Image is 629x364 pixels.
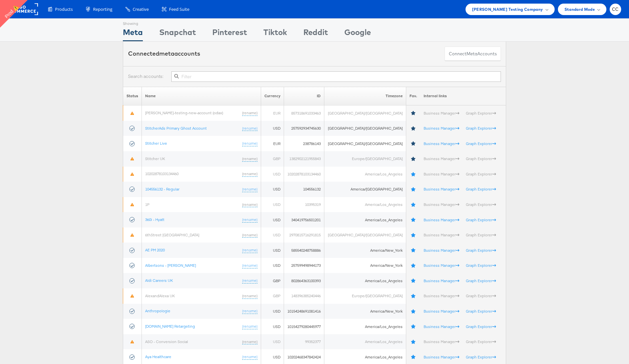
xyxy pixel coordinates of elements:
td: [GEOGRAPHIC_DATA]/[GEOGRAPHIC_DATA] [324,136,406,151]
td: 802864363100393 [284,273,324,288]
a: Business Manager [424,141,459,146]
a: Business Manager [424,324,459,329]
a: StitcherAds Primary Ghost Account [145,126,207,131]
span: Standard Mode [564,6,595,13]
button: ConnectmetaAccounts [445,46,501,61]
td: 857318691033463 [284,105,324,121]
a: (rename) [242,263,257,268]
input: Filter [171,71,501,82]
div: Connected accounts [128,49,200,58]
span: meta [467,51,477,57]
td: USD [261,212,284,227]
a: Graph Explorer [466,232,496,237]
a: (rename) [242,354,257,360]
div: Pinterest [212,27,247,41]
div: Reddit [303,27,328,41]
a: Graph Explorer [466,309,496,314]
span: Reporting [93,6,112,12]
td: USD [261,304,284,319]
td: Europe/[GEOGRAPHIC_DATA] [324,151,406,167]
td: 2970815716291815 [284,227,324,243]
a: Aldi Careers UK [145,278,173,283]
td: [GEOGRAPHIC_DATA]/[GEOGRAPHIC_DATA] [324,121,406,136]
td: USD [261,319,284,334]
a: Business Manager [424,293,459,298]
a: 1P [145,202,149,207]
td: 585540248758886 [284,243,324,258]
td: GBP [261,273,284,288]
a: Business Manager [424,339,459,344]
a: (rename) [242,247,257,253]
a: Graph Explorer [466,126,496,131]
a: Anthropologie [145,308,170,313]
td: America/New_York [324,258,406,273]
a: Graph Explorer [466,324,496,329]
a: (rename) [242,308,257,314]
a: Graph Explorer [466,156,496,161]
a: (rename) [242,217,257,223]
span: [PERSON_NAME] Testing Company [472,6,543,13]
td: USD [261,182,284,197]
span: meta [159,50,174,57]
th: Name [142,87,261,105]
td: 257599498944173 [284,258,324,273]
a: Graph Explorer [466,248,496,253]
th: ID [284,87,324,105]
span: Products [55,6,73,12]
td: 1382902121955843 [284,151,324,167]
td: America/Los_Angeles [324,197,406,212]
a: Graph Explorer [466,293,496,298]
a: Albertsons - [PERSON_NAME] [145,263,196,268]
td: USD [261,334,284,350]
td: USD [261,258,284,273]
a: Business Manager [424,263,459,268]
td: [GEOGRAPHIC_DATA]/[GEOGRAPHIC_DATA] [324,227,406,243]
a: (rename) [242,126,257,131]
span: Feed Suite [169,6,189,12]
a: [DOMAIN_NAME] Retargeting [145,324,195,329]
a: 10202878103134460 [145,171,179,176]
div: Tiktok [263,27,287,41]
a: Graph Explorer [466,111,496,116]
td: EUR [261,136,284,151]
a: Business Manager [424,232,459,237]
td: USD [261,227,284,243]
a: (rename) [242,156,257,162]
a: Business Manager [424,111,459,116]
a: (rename) [242,110,257,116]
a: [PERSON_NAME]-testing-new-account (odax) [145,110,223,115]
a: Graph Explorer [466,355,496,359]
td: 10395319 [284,197,324,212]
td: Europe/[GEOGRAPHIC_DATA] [324,288,406,304]
a: Business Manager [424,202,459,207]
a: Stitcher Live [145,141,167,146]
a: (rename) [242,202,257,208]
a: Aya Healthcare [145,354,171,359]
a: Business Manager [424,355,459,359]
span: Creative [133,6,149,12]
a: Business Manager [424,156,459,161]
a: Graph Explorer [466,339,496,344]
a: (rename) [242,141,257,146]
a: (rename) [242,339,257,345]
td: America/Los_Angeles [324,212,406,227]
a: AE PM 2020 [145,247,165,252]
td: America/Los_Angeles [324,167,406,182]
td: America/New_York [324,304,406,319]
td: America/Los_Angeles [324,334,406,350]
a: Business Manager [424,172,459,176]
td: America/[GEOGRAPHIC_DATA] [324,182,406,197]
td: EUR [261,105,284,121]
div: Meta [123,27,143,41]
a: Stitcher UK [145,156,165,161]
a: (rename) [242,232,257,238]
td: [GEOGRAPHIC_DATA]/[GEOGRAPHIC_DATA] [324,105,406,121]
a: (rename) [242,187,257,192]
a: Business Manager [424,126,459,131]
a: Business Manager [424,278,459,283]
th: Status [123,87,142,105]
a: Graph Explorer [466,202,496,207]
a: Graph Explorer [466,172,496,176]
a: (rename) [242,324,257,329]
a: 360i - Hyatt [145,217,164,222]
